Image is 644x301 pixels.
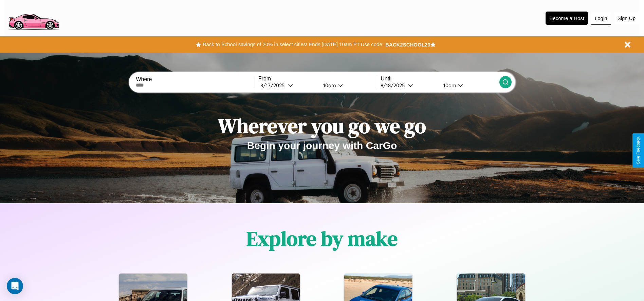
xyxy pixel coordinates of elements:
label: From [258,76,377,82]
img: logo [5,3,62,32]
div: 8 / 18 / 2025 [381,82,408,89]
button: Login [591,12,611,25]
div: Give Feedback [636,137,641,164]
label: Where [136,76,254,82]
div: 8 / 17 / 2025 [260,82,288,89]
label: Until [381,76,499,82]
button: 10am [318,82,377,89]
button: Become a Host [546,12,588,25]
div: 10am [320,82,338,89]
b: BACK2SCHOOL20 [385,42,430,48]
button: Back to School savings of 20% in select cities! Ends [DATE] 10am PT.Use code: [201,40,385,49]
div: Open Intercom Messenger [7,278,23,294]
button: 8/17/2025 [258,82,318,89]
button: Sign Up [614,12,639,24]
button: 10am [438,82,499,89]
h1: Explore by make [246,225,398,252]
div: 10am [440,82,458,89]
